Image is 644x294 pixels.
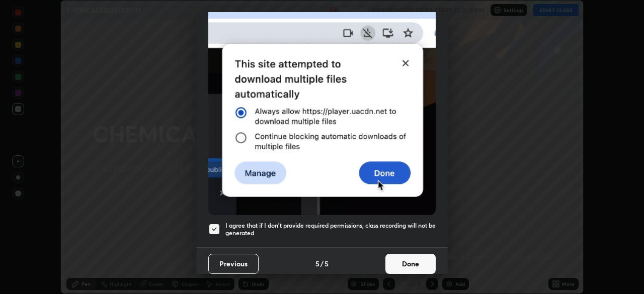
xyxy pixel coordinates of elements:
[208,254,259,274] button: Previous
[315,258,319,269] h4: 5
[385,254,436,274] button: Done
[320,258,324,269] h4: /
[325,258,329,269] h4: 5
[225,222,436,237] h5: I agree that if I don't provide required permissions, class recording will not be generated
